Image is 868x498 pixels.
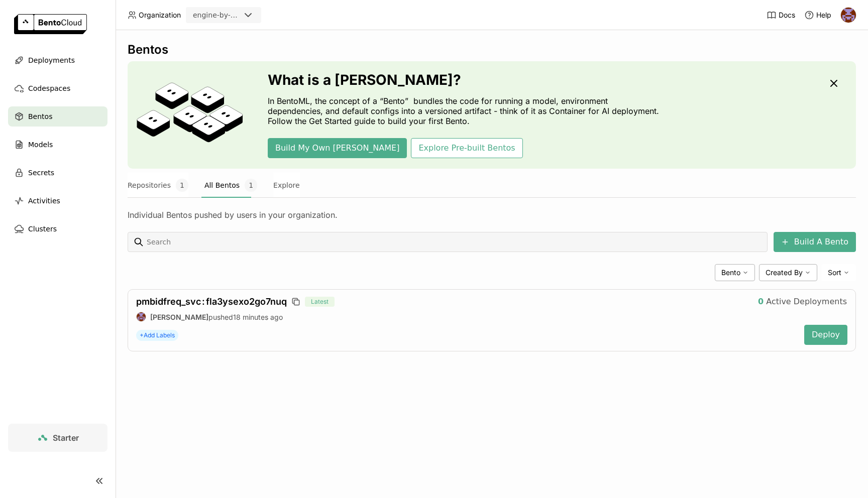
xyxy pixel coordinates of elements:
a: Codespaces [8,78,107,98]
div: engine-by-moneylion [193,10,240,20]
input: Search [146,234,764,250]
button: 0Active Deployments [750,292,854,312]
a: Docs [767,10,795,20]
div: Created By [759,264,817,281]
button: Deploy [804,325,847,345]
span: Clusters [28,223,57,235]
a: Deployments [8,50,107,70]
img: Martin Fejka [841,8,856,23]
button: Explore [273,173,300,198]
span: Secrets [28,167,54,179]
span: Bento [721,268,740,277]
a: Secrets [8,163,107,183]
img: cover onboarding [136,82,244,148]
button: Explore Pre-built Bentos [411,138,522,158]
span: Organization [139,11,181,20]
span: Docs [779,11,795,20]
div: Bento [715,264,755,281]
img: logo [14,14,87,34]
div: Help [804,10,831,20]
span: Latest [305,297,335,307]
strong: [PERSON_NAME] [150,313,208,321]
span: Active Deployments [766,297,847,307]
span: 1 [176,179,188,192]
a: Activities [8,191,107,211]
span: +Add Labels [136,330,178,341]
span: Bentos [28,110,52,122]
a: Models [8,135,107,155]
span: Deployments [28,54,75,66]
a: Starter [8,424,107,452]
a: Bentos [8,106,107,127]
div: Bentos [128,42,856,57]
span: : [202,296,205,307]
strong: 0 [758,297,764,307]
div: Sort [821,264,856,281]
span: Help [816,11,831,20]
span: 1 [245,179,257,192]
div: pushed [136,312,796,322]
span: Sort [828,268,841,277]
a: Clusters [8,219,107,239]
span: Starter [53,433,79,443]
p: In BentoML, the concept of a “Bento” bundles the code for running a model, environment dependenci... [268,96,665,126]
span: Codespaces [28,82,70,94]
h3: What is a [PERSON_NAME]? [268,72,665,88]
span: Created By [766,268,803,277]
span: pmbidfreq_svc fla3ysexo2go7nuq [136,296,287,307]
a: pmbidfreq_svc:fla3ysexo2go7nuq [136,296,287,307]
button: Repositories [128,173,188,198]
span: Activities [28,195,60,207]
input: Selected engine-by-moneylion. [241,11,242,21]
button: Build A Bento [774,232,856,252]
img: Martin Fejka [137,312,146,321]
div: Individual Bentos pushed by users in your organization. [128,210,856,220]
span: 18 minutes ago [233,313,283,321]
button: All Bentos [204,173,257,198]
span: Models [28,139,53,151]
button: Build My Own [PERSON_NAME] [268,138,407,158]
